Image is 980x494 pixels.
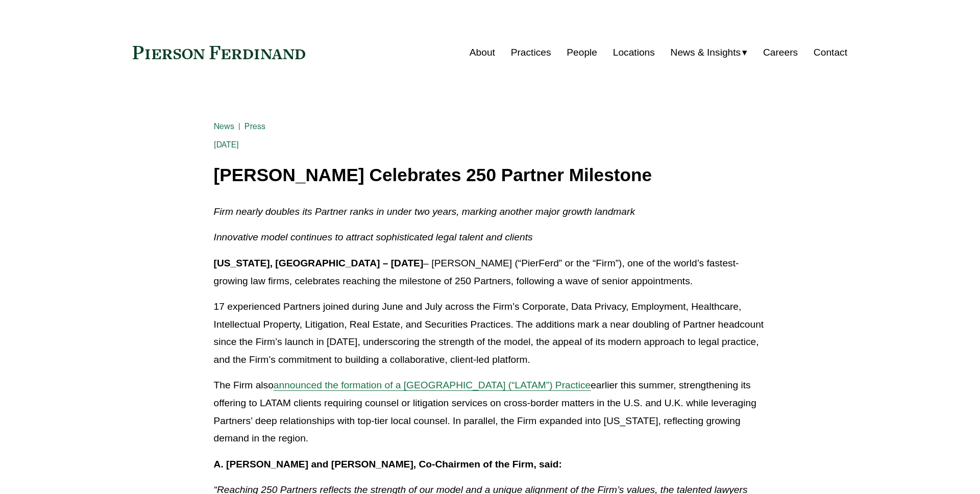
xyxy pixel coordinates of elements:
strong: A. [PERSON_NAME] and [PERSON_NAME], Co-Chairmen of the Firm, said: [214,459,562,470]
p: The Firm also earlier this summer, strengthening its offering to LATAM clients requiring counsel ... [214,377,767,447]
a: Practices [511,43,551,62]
p: 17 experienced Partners joined during June and July across the Firm’s Corporate, Data Privacy, Em... [214,298,767,368]
a: Locations [613,43,655,62]
a: Contact [814,43,847,62]
h1: [PERSON_NAME] Celebrates 250 Partner Milestone [214,165,767,185]
p: – [PERSON_NAME] (“PierFerd” or the “Firm”), one of the world’s fastest-growing law firms, celebra... [214,255,767,290]
a: People [567,43,597,62]
a: announced the formation of a [GEOGRAPHIC_DATA] (“LATAM”) Practice [274,380,591,390]
a: folder dropdown [671,43,748,62]
span: [DATE] [214,140,239,150]
span: News & Insights [671,44,741,62]
a: Press [244,121,265,131]
a: Careers [763,43,798,62]
em: Innovative model continues to attract sophisticated legal talent and clients [214,232,533,242]
a: About [470,43,495,62]
strong: [US_STATE], [GEOGRAPHIC_DATA] – [DATE] [214,258,424,268]
a: News [214,121,235,131]
em: Firm nearly doubles its Partner ranks in under two years, marking another major growth landmark [214,206,635,217]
